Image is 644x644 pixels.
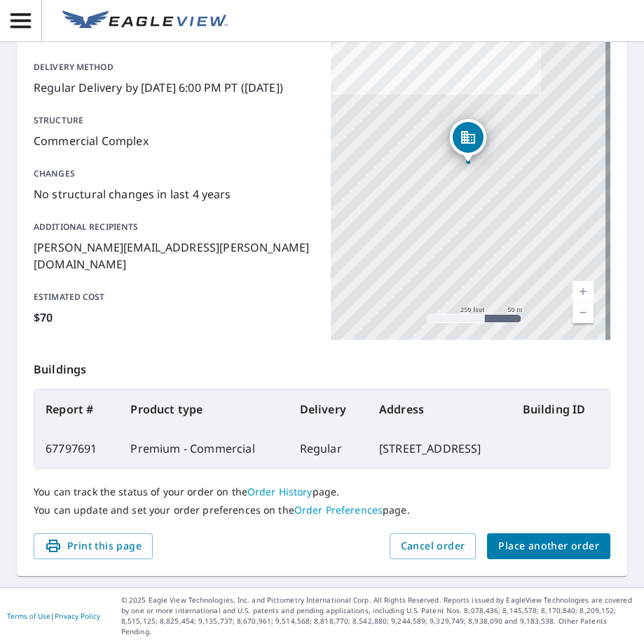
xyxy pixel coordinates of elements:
[34,344,610,389] p: Buildings
[512,390,610,429] th: Building ID
[55,611,100,621] a: Privacy Policy
[368,429,512,468] td: [STREET_ADDRESS]
[34,239,314,273] p: [PERSON_NAME][EMAIL_ADDRESS][PERSON_NAME][DOMAIN_NAME]
[487,533,610,559] button: Place another order
[119,429,288,468] td: Premium - Commercial
[7,612,100,620] p: |
[34,114,314,127] p: Structure
[34,390,119,429] th: Report #
[34,167,314,180] p: Changes
[450,119,486,163] div: Dropped pin, building 1, Commercial property, 10810 Paulbrook Dr Midlothian, VA 23112
[62,11,228,32] img: EV Logo
[34,504,610,516] p: You can update and set your order preferences on the page.
[34,429,119,468] td: 67797691
[45,537,142,555] span: Print this page
[289,429,368,468] td: Regular
[573,302,594,323] a: Current Level 17, Zoom Out
[34,486,610,498] p: You can track the status of your order on the page.
[34,309,314,326] p: $70
[34,533,153,559] button: Print this page
[34,186,314,203] p: No structural changes in last 4 years
[34,132,314,149] p: Commercial Complex
[34,79,314,96] p: Regular Delivery by [DATE] 6:00 PM PT ([DATE])
[247,485,313,498] a: Order History
[54,2,236,40] a: EV Logo
[573,281,594,302] a: Current Level 17, Zoom In
[7,611,50,621] a: Terms of Use
[119,390,288,429] th: Product type
[34,291,314,303] p: Estimated cost
[121,595,637,637] p: © 2025 Eagle View Technologies, Inc. and Pictometry International Corp. All Rights Reserved. Repo...
[34,221,314,233] p: Additional recipients
[498,537,599,555] span: Place another order
[401,537,465,555] span: Cancel order
[390,533,477,559] button: Cancel order
[289,390,368,429] th: Delivery
[294,503,383,516] a: Order Preferences
[368,390,512,429] th: Address
[34,61,314,74] p: Delivery method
